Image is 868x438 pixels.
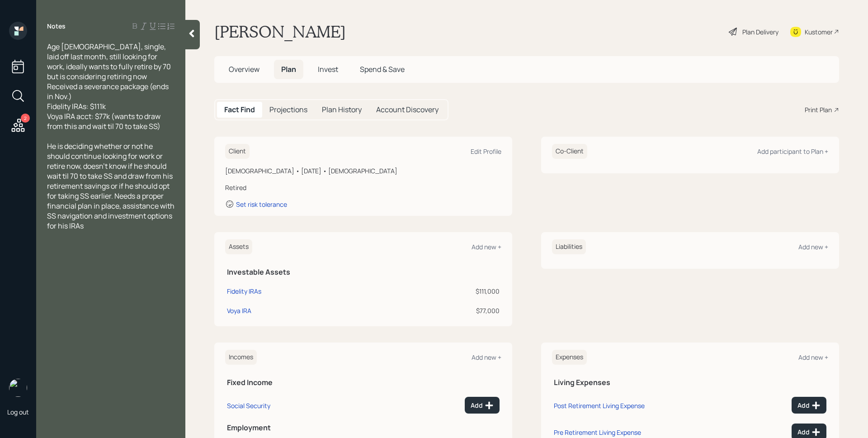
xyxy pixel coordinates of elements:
[798,353,828,362] div: Add new +
[792,397,826,414] button: Add
[552,239,586,254] h6: Liabilities
[47,42,172,131] span: Age [DEMOGRAPHIC_DATA], single, laid off last month, still looking for work, ideally wants to ful...
[387,286,500,296] div: $111,000
[214,22,346,42] h1: [PERSON_NAME]
[229,64,259,74] span: Overview
[47,22,66,31] label: Notes
[554,401,645,410] div: Post Retirement Living Expense
[7,408,29,416] div: Log out
[227,424,500,432] h5: Employment
[376,105,439,114] h5: Account Discovery
[798,243,828,251] div: Add new +
[742,27,778,37] div: Plan Delivery
[360,64,405,74] span: Spend & Save
[225,183,501,192] div: Retired
[227,401,270,410] div: Social Security
[554,428,641,437] div: Pre Retirement Living Expense
[225,166,501,176] div: [DEMOGRAPHIC_DATA] • [DATE] • [DEMOGRAPHIC_DATA]
[552,144,587,159] h6: Co-Client
[805,27,833,37] div: Kustomer
[805,105,832,114] div: Print Plan
[224,105,255,114] h5: Fact Find
[21,114,30,123] div: 2
[757,147,828,156] div: Add participant to Plan +
[227,268,500,276] h5: Investable Assets
[797,428,821,437] div: Add
[227,306,251,315] div: Voya IRA
[227,286,261,296] div: Fidelity IRAs
[472,243,501,251] div: Add new +
[225,350,257,365] h6: Incomes
[227,378,500,387] h5: Fixed Income
[471,147,501,156] div: Edit Profile
[552,350,587,365] h6: Expenses
[9,379,27,397] img: james-distasi-headshot.png
[225,144,250,159] h6: Client
[47,141,176,231] span: He is deciding whether or not he should continue looking for work or retire now, doesn't know if ...
[472,353,501,362] div: Add new +
[554,378,826,387] h5: Living Expenses
[465,397,500,414] button: Add
[225,239,252,254] h6: Assets
[318,64,338,74] span: Invest
[269,105,307,114] h5: Projections
[797,401,821,410] div: Add
[281,64,296,74] span: Plan
[322,105,362,114] h5: Plan History
[387,306,500,315] div: $77,000
[236,200,287,209] div: Set risk tolerance
[471,401,494,410] div: Add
